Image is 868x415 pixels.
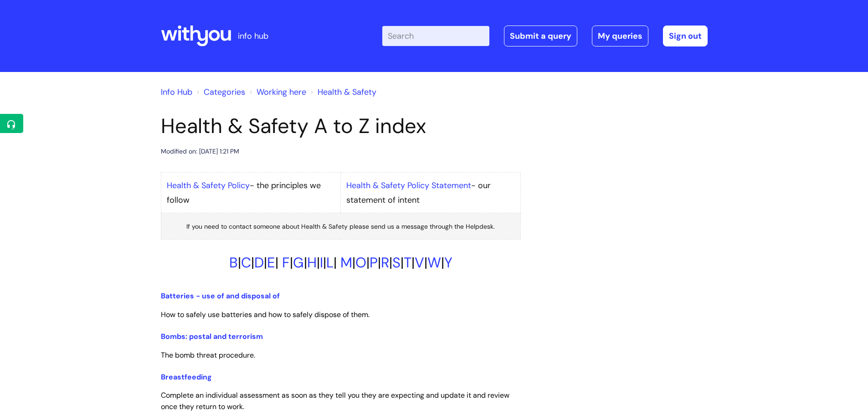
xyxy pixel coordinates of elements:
[167,180,250,191] a: Health & Safety Policy
[282,253,290,272] a: F
[444,253,452,272] a: Y
[404,253,411,272] a: T
[161,254,521,271] h2: | | | | | | | | | | | | | | | | |
[267,253,275,272] a: E
[415,253,424,272] a: V
[663,26,708,46] a: Sign out
[293,253,304,272] a: G
[592,26,648,46] a: My queries
[370,253,378,272] a: P
[161,114,521,138] h1: Health & Safety A to Z index
[241,253,251,272] a: C
[161,350,255,360] span: The bomb threat procedure.
[320,253,323,272] a: I
[161,172,341,213] td: - the principles we follow
[161,372,212,382] a: Breastfeeding
[355,253,366,272] a: O
[382,26,489,46] input: Search
[307,253,317,272] a: H
[326,253,334,272] a: L
[161,87,192,97] a: Info Hub
[346,180,471,191] a: Health & Safety Policy Statement
[161,146,239,157] div: Modified on: [DATE] 1:21 PM
[341,172,521,213] td: - our statement of intent
[161,332,263,341] a: Bombs: postal and terrorism
[504,26,577,46] a: Submit a query
[318,87,376,97] a: Health & Safety
[381,253,389,272] a: R
[254,253,264,272] a: D
[238,29,268,43] p: info hub
[161,390,509,411] span: Complete an individual assessment as soon as they tell you they are expecting and update it and r...
[427,253,441,272] a: W
[161,291,280,301] a: Batteries - use of and disposal of
[195,85,245,99] li: Solution home
[308,85,376,99] li: Health & Safety
[257,87,306,97] a: Working here
[382,26,708,46] div: | -
[186,222,495,231] span: If you need to contact someone about Health & Safety please send us a message through the Helpdesk.
[204,87,245,97] a: Categories
[229,253,238,272] a: B
[247,85,306,99] li: Working here
[392,253,401,272] a: S
[161,310,370,319] span: How to safely use batteries and how to safely dispose of them.
[340,253,352,272] a: M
